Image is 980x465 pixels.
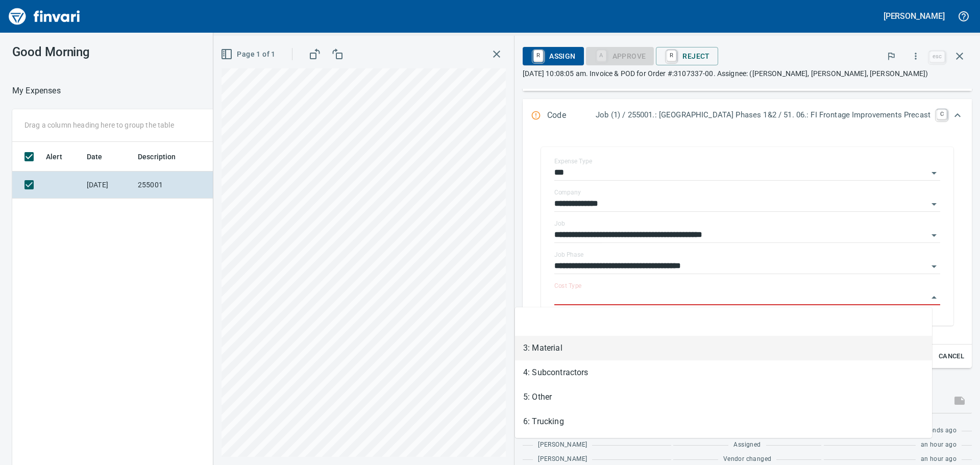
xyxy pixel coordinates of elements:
label: Job Phase [554,252,583,258]
span: an hour ago [921,454,957,464]
span: Cancel [938,351,965,362]
button: Cancel [935,349,968,364]
span: Page 1 of 1 [223,48,275,61]
span: [PERSON_NAME] [538,440,587,450]
div: Expand [523,133,972,369]
td: 255001 [134,172,226,199]
span: This records your message into the invoice and notifies anyone mentioned [947,388,972,413]
button: More [904,45,927,67]
label: Cost Type [554,283,582,289]
span: Alert [46,151,62,163]
li: 4: Subcontractors [515,360,932,385]
a: R [667,50,676,61]
button: [PERSON_NAME] [881,8,947,24]
span: Vendor changed [723,454,772,464]
button: Open [927,166,941,180]
div: Cost Type required [586,51,654,60]
button: Page 1 of 1 [218,45,279,64]
span: Alert [46,151,76,163]
button: Open [927,197,941,211]
li: 5: Other [515,385,932,409]
h3: Good Morning [12,45,229,59]
span: Assign [531,47,575,65]
span: Date [87,151,103,163]
a: R [533,50,543,61]
button: RAssign [523,47,583,65]
span: Description [138,151,176,163]
span: an hour ago [921,440,957,450]
button: Open [927,259,941,274]
div: Expand [523,99,972,133]
label: Job [554,221,565,227]
button: Close [927,290,941,305]
span: Reject [664,47,709,65]
li: 3: Material [515,336,932,360]
li: 6: Trucking [515,409,932,434]
span: Date [87,151,116,163]
nav: breadcrumb [12,85,61,97]
a: esc [929,51,945,62]
p: [DATE] 10:08:05 am. Invoice & POD for Order #:3107337-00. Assignee: ([PERSON_NAME], [PERSON_NAME]... [523,68,972,79]
p: Drag a column heading here to group the table [24,120,174,130]
span: Description [138,151,189,163]
label: Expense Type [554,158,592,164]
p: Code [547,109,596,123]
span: Close invoice [927,44,972,68]
button: Open [927,228,941,242]
p: Job (1) / 255001.: [GEOGRAPHIC_DATA] Phases 1&2 / 51. 06.: FI Frontage Improvements Precast [596,109,930,121]
label: Company [554,189,581,195]
img: Finvari [6,4,83,29]
span: Assigned [733,440,761,450]
button: RReject [656,47,718,65]
h5: [PERSON_NAME] [884,11,945,21]
p: My Expenses [12,85,61,97]
td: [DATE] [83,172,134,199]
a: C [937,109,947,119]
span: [PERSON_NAME] [538,454,587,464]
button: Flag [880,45,902,67]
